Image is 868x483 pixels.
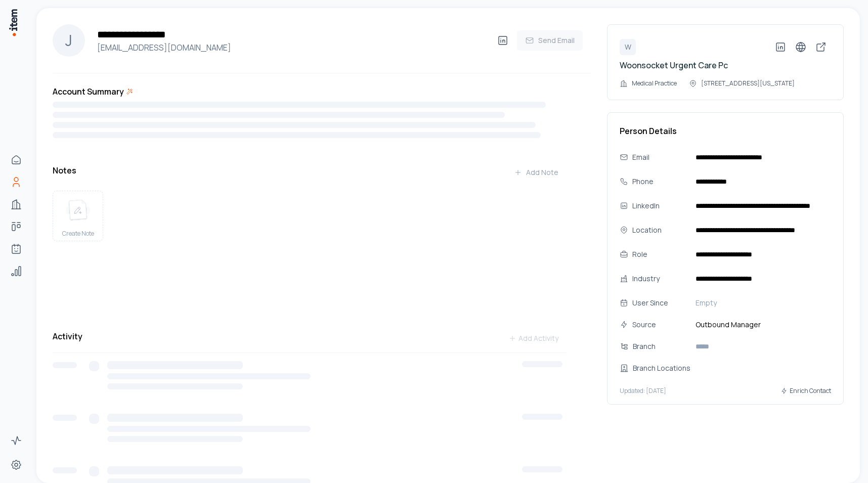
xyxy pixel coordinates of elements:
[93,41,493,54] h4: [EMAIL_ADDRESS][DOMAIN_NAME]
[506,162,567,183] button: Add Note
[53,164,76,177] h3: Notes
[53,85,124,98] h3: Account Summary
[691,319,831,330] span: Outbound Manager
[514,167,558,178] div: Add Note
[6,430,26,451] a: Activity
[53,330,82,342] h3: Activity
[780,382,831,400] button: Enrich Contact
[66,199,90,222] img: create note
[53,191,103,241] button: create noteCreate Note
[632,249,687,260] div: Role
[53,24,85,57] div: J
[620,125,831,137] h3: Person Details
[6,261,26,281] a: Analytics
[632,200,687,211] div: LinkedIn
[620,60,728,71] a: Woonsocket Urgent Care Pc
[6,172,26,192] a: People
[6,194,26,214] a: Companies
[632,152,687,163] div: Email
[701,79,795,87] p: [STREET_ADDRESS][US_STATE]
[6,455,26,475] a: Settings
[691,295,831,311] button: Empty
[6,239,26,259] a: Agents
[632,176,687,187] div: Phone
[632,79,677,87] p: Medical Practice
[633,341,698,352] div: Branch
[633,363,698,374] div: Branch Locations
[6,216,26,237] a: Deals
[620,387,666,395] p: Updated: [DATE]
[8,8,18,37] img: Item Brain Logo
[632,319,687,330] div: Source
[632,297,687,309] div: User Since
[620,39,636,55] div: W
[6,150,26,170] a: Home
[62,230,94,238] span: Create Note
[696,298,717,308] span: Empty
[632,225,687,236] div: Location
[632,273,687,284] div: Industry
